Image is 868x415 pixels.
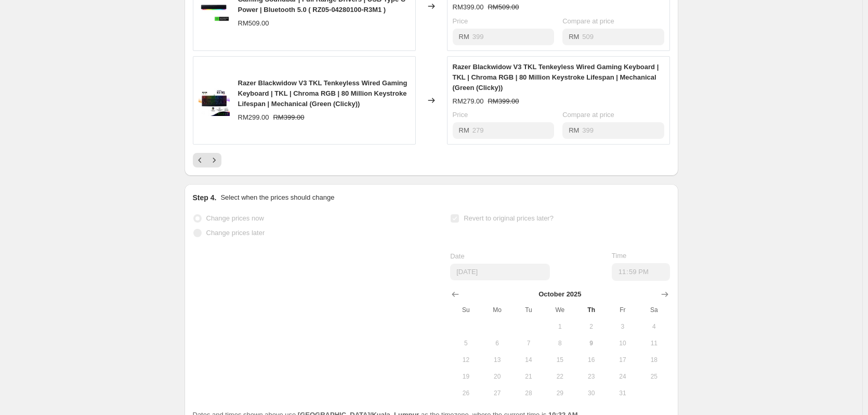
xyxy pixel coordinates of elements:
span: 23 [580,372,602,381]
th: Thursday [575,302,607,318]
th: Wednesday [544,302,575,318]
span: Compare at price [562,111,614,119]
span: 16 [580,356,602,364]
span: RM399.00 [273,113,304,121]
span: RM [459,126,469,134]
button: Monday October 13 2025 [482,352,513,368]
button: Saturday October 18 2025 [638,352,669,368]
span: Change prices later [206,229,265,237]
img: BLACKWIDOW_V3_TKL_5647c359-3f08-4431-abff-6f0eb206a6a8_80x.jpg [199,85,230,116]
button: Thursday October 30 2025 [575,385,607,401]
button: Friday October 10 2025 [607,335,638,352]
button: Thursday October 16 2025 [575,352,607,368]
span: 4 [642,322,665,331]
button: Thursday October 2 2025 [575,318,607,335]
button: Monday October 20 2025 [482,368,513,385]
button: Wednesday October 29 2025 [544,385,575,401]
span: 26 [454,389,477,397]
button: Wednesday October 22 2025 [544,368,575,385]
span: RM509.00 [488,3,519,11]
span: 1 [548,322,571,331]
span: 17 [611,356,634,364]
p: Select when the prices should change [220,192,334,203]
span: RM [569,126,579,134]
span: 9 [580,339,602,347]
button: Sunday October 19 2025 [450,368,481,385]
span: Sa [642,306,665,314]
span: Razer Blackwidow V3 TKL Tenkeyless Wired Gaming Keyboard | TKL | Chroma RGB | 80 Million Keystrok... [453,63,659,92]
span: 8 [548,339,571,347]
button: Tuesday October 21 2025 [513,368,544,385]
span: RM399.00 [488,97,519,105]
span: Su [454,306,477,314]
span: 6 [486,339,509,347]
span: Price [453,111,468,119]
button: Friday October 3 2025 [607,318,638,335]
button: Sunday October 26 2025 [450,385,481,401]
input: 12:00 [612,263,670,281]
span: 11 [642,339,665,347]
span: 3 [611,322,634,331]
button: Sunday October 5 2025 [450,335,481,352]
button: Previous [193,153,207,167]
span: Change prices now [206,214,264,222]
button: Saturday October 11 2025 [638,335,669,352]
span: 14 [517,356,540,364]
button: Wednesday October 15 2025 [544,352,575,368]
span: 7 [517,339,540,347]
th: Tuesday [513,302,544,318]
span: Fr [611,306,634,314]
h2: Step 4. [193,192,217,203]
button: Show next month, November 2025 [657,287,672,302]
button: Monday October 27 2025 [482,385,513,401]
button: Monday October 6 2025 [482,335,513,352]
span: Th [580,306,602,314]
span: We [548,306,571,314]
span: 5 [454,339,477,347]
span: 2 [580,322,602,331]
span: 29 [548,389,571,397]
button: Friday October 31 2025 [607,385,638,401]
span: RM279.00 [453,97,484,105]
button: Tuesday October 14 2025 [513,352,544,368]
span: Time [612,252,626,260]
span: 12 [454,356,477,364]
span: RM299.00 [238,113,269,121]
span: RM [569,33,579,41]
span: 15 [548,356,571,364]
span: 27 [486,389,509,397]
th: Saturday [638,302,669,318]
span: 28 [517,389,540,397]
nav: Pagination [193,153,221,167]
span: 10 [611,339,634,347]
button: Next [207,153,221,167]
button: Friday October 24 2025 [607,368,638,385]
span: Date [450,252,464,260]
button: Friday October 17 2025 [607,352,638,368]
span: 31 [611,389,634,397]
span: RM509.00 [238,19,269,27]
th: Monday [482,302,513,318]
span: 25 [642,372,665,381]
span: Compare at price [562,17,614,25]
button: Tuesday October 28 2025 [513,385,544,401]
button: Wednesday October 8 2025 [544,335,575,352]
span: RM [459,33,469,41]
span: 30 [580,389,602,397]
button: Thursday October 23 2025 [575,368,607,385]
button: Tuesday October 7 2025 [513,335,544,352]
span: Mo [486,306,509,314]
button: Today Thursday October 9 2025 [575,335,607,352]
span: RM399.00 [453,3,484,11]
th: Sunday [450,302,481,318]
span: 21 [517,372,540,381]
span: 18 [642,356,665,364]
span: Razer Blackwidow V3 TKL Tenkeyless Wired Gaming Keyboard | TKL | Chroma RGB | 80 Million Keystrok... [238,79,407,108]
span: 24 [611,372,634,381]
button: Wednesday October 1 2025 [544,318,575,335]
th: Friday [607,302,638,318]
span: 19 [454,372,477,381]
span: 20 [486,372,509,381]
span: 13 [486,356,509,364]
span: Price [453,17,468,25]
